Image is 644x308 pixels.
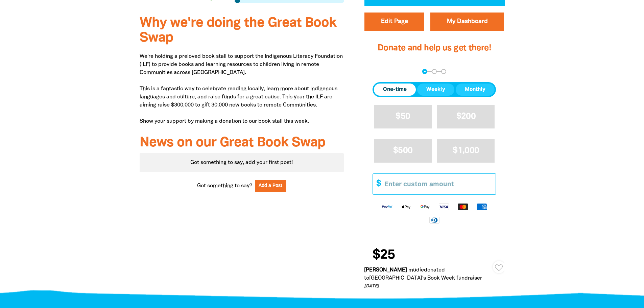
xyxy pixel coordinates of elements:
button: Navigate to step 2 of 3 to enter your details [432,69,437,74]
button: Weekly [417,84,454,96]
span: $200 [456,113,476,120]
h3: News on our Great Book Swap [140,136,344,150]
div: Got something to say, add your first post! [140,153,344,172]
div: Paginated content [140,153,344,172]
button: Navigate to step 3 of 3 to enter your payment details [441,69,446,74]
button: Monthly [456,84,495,96]
div: Available payment methods [373,197,496,229]
img: Paypal logo [378,203,397,211]
button: $500 [374,139,432,163]
button: $1,000 [437,139,495,163]
div: Donation frequency [373,82,496,97]
button: Add a Post [255,180,287,192]
img: Google Pay logo [415,203,434,211]
span: $50 [396,113,410,120]
p: We're holding a preloved book stall to support the Indigenous Literacy Foundation (ILF) to provid... [140,52,344,125]
a: My Dashboard [430,13,504,31]
span: $1,000 [453,147,479,155]
span: Got something to say? [197,182,252,190]
img: Visa logo [434,203,453,211]
img: American Express logo [472,203,491,211]
img: Apple Pay logo [397,203,415,211]
a: [GEOGRAPHIC_DATA]'s Book Week fundraiser [369,276,482,281]
span: One-time [383,86,407,94]
span: Donate and help us get there! [378,44,491,52]
button: Edit Page [364,13,424,31]
p: [DATE] [364,283,499,290]
span: donated to [364,268,445,281]
span: Weekly [426,86,445,94]
span: $500 [393,147,412,155]
div: Donation stream [364,244,504,290]
img: Mastercard logo [453,203,472,211]
span: $ [373,174,381,194]
input: Enter custom amount [380,174,496,194]
em: mudie [408,268,424,273]
span: Why we're doing the Great Book Swap [140,17,336,44]
button: Navigate to step 1 of 3 to enter your donation amount [422,69,427,74]
span: Monthly [465,86,485,94]
span: $25 [373,248,395,262]
button: One-time [374,84,416,96]
button: $200 [437,105,495,128]
em: [PERSON_NAME] [364,268,407,273]
button: $50 [374,105,432,128]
